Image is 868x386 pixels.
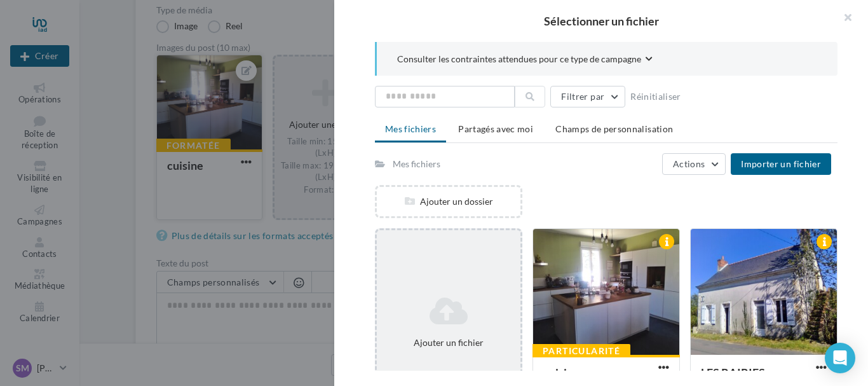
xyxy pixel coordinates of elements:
div: Ajouter un dossier [377,195,520,208]
button: Importer un fichier [731,153,831,175]
button: Consulter les contraintes attendues pour ce type de campagne [397,52,653,68]
div: Ajouter un fichier [382,336,515,349]
button: Actions [662,153,726,175]
span: Champs de personnalisation [555,123,673,134]
button: Filtrer par [550,86,625,107]
span: Partagés avec moi [458,123,533,134]
span: LES RAIRIES [701,366,765,380]
h2: Sélectionner un fichier [355,15,848,27]
div: Open Intercom Messenger [825,343,855,373]
span: Importer un fichier [741,158,821,169]
div: Mes fichiers [393,158,440,170]
span: cuisine [543,366,580,380]
span: Mes fichiers [385,123,436,134]
div: Particularité [532,344,630,358]
span: Actions [673,158,705,169]
button: Réinitialiser [625,89,686,104]
span: Consulter les contraintes attendues pour ce type de campagne [397,53,641,65]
